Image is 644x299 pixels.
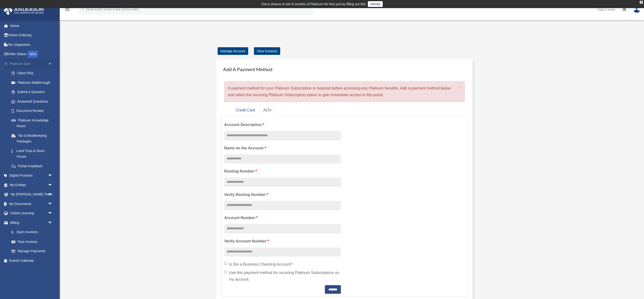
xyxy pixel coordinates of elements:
[7,247,57,256] a: Manage Payments
[224,238,341,245] label: Verify Account Number:
[224,191,341,198] label: Verify Routing Number:
[7,131,60,146] a: Tax & Bookkeeping Packages
[224,121,341,128] label: Account Description:
[3,31,60,40] a: Online Ordering
[48,190,57,199] span: arrow_drop_down
[7,146,60,161] a: Land Trust & Deed Forum
[3,59,60,68] a: Platinum Q&Aarrow_drop_up
[7,78,60,87] a: Platinum Walkthrough
[224,81,465,102] div: A payment method for your Platinum Subscription is required before accessing any Platinum benefit...
[224,168,341,175] label: Routing Number:
[224,269,341,283] label: Use this payment method for recurring Platinum Subscriptions on my account.
[3,190,60,199] a: My [PERSON_NAME] Teamarrow_drop_down
[48,59,57,69] span: arrow_drop_up
[3,21,60,31] a: Home
[224,261,341,268] label: Is this a Business Checking Account?
[368,1,383,7] a: survey
[3,40,60,49] a: Tax Organizers
[224,270,227,273] input: Use this payment method for recurring Platinum Subscriptions on my account.
[48,218,57,228] span: arrow_drop_down
[7,68,60,78] a: Client FAQ
[261,1,366,7] div: Get a chance to win 6 months of Platinum for free just by filling out this
[259,105,275,116] a: ACH
[458,84,461,90] span: ×
[2,6,45,15] img: Anderson Advisors Platinum Portal
[7,115,60,131] a: Platinum Knowledge Room
[254,47,280,55] a: View Invoices
[3,256,60,265] a: Events Calendar
[218,47,248,55] a: Manage Account
[3,171,60,180] a: Digital Productsarrow_drop_down
[3,180,60,190] a: My Entitiesarrow_drop_down
[64,7,70,12] i: menu
[224,145,341,152] label: Name on the Account:
[3,199,60,209] a: My Documentsarrow_drop_down
[3,209,60,218] a: Online Learningarrow_drop_down
[7,87,60,97] a: Submit a Question
[64,8,70,12] a: menu
[3,218,60,227] a: Billingarrow_drop_down
[7,227,60,237] a: $Open Invoices
[633,6,640,13] img: User Pic
[48,180,57,190] span: arrow_drop_down
[27,51,38,58] div: NEW
[458,84,461,89] button: Close
[7,161,60,171] a: Portal Feedback
[14,229,16,235] span: $
[221,64,468,74] h4: Add A Payment Method
[48,199,57,209] span: arrow_drop_down
[7,97,60,106] a: Answered Questions
[80,6,85,12] i: search
[48,209,57,218] span: arrow_drop_down
[224,262,227,265] input: Is this a Business Checking Account?
[232,105,259,116] a: Credit Card
[3,49,60,59] a: Order StatusNEW
[7,237,60,247] a: Past Invoices
[7,106,60,116] a: Document Review
[48,171,57,181] span: arrow_drop_down
[224,215,341,221] label: Account Number:
[640,1,643,4] div: close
